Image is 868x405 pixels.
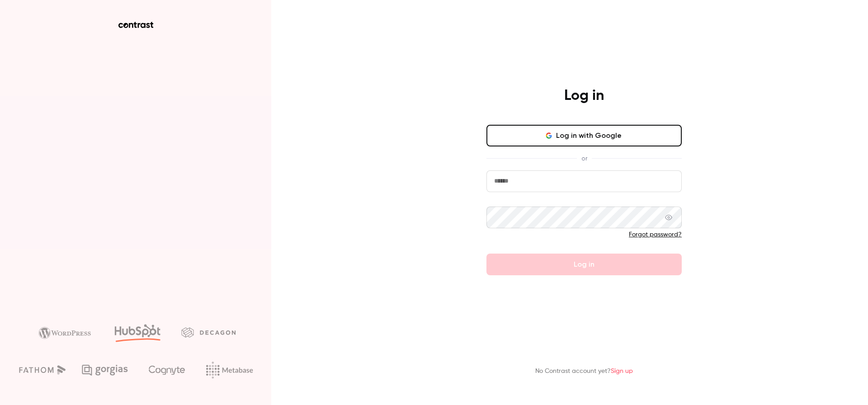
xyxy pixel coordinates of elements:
a: Forgot password? [629,231,682,238]
img: decagon [181,327,236,337]
span: or [577,154,592,163]
a: Sign up [611,368,633,374]
p: No Contrast account yet? [535,367,633,376]
h4: Log in [564,87,604,105]
button: Log in with Google [486,125,682,146]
